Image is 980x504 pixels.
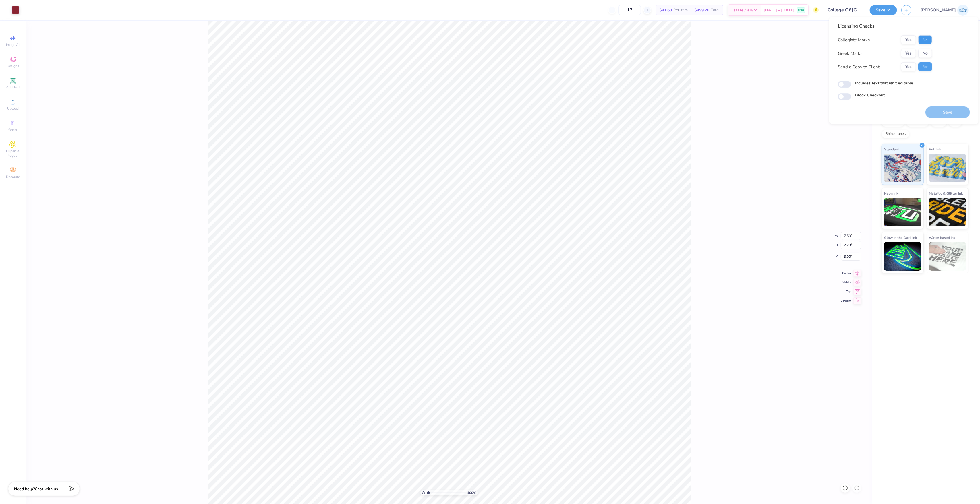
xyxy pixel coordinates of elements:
span: Standard [884,146,899,152]
button: Yes [901,62,916,71]
span: Glow in the Dark Ink [884,234,917,241]
span: Upload [7,106,19,111]
span: Neon Ink [884,190,898,196]
span: FREE [798,8,804,12]
div: Licensing Checks [838,23,932,30]
img: Water based Ink [929,242,966,271]
span: Per Item [674,7,688,13]
span: Add Text [6,85,20,90]
span: Puff Ink [929,146,941,152]
span: Metallic & Glitter Ink [929,190,963,196]
span: Water based Ink [929,234,956,241]
img: Glow in the Dark Ink [884,242,921,271]
img: Metallic & Glitter Ink [929,198,966,226]
label: Includes text that isn't editable [855,80,913,86]
img: Puff Ink [929,154,966,182]
button: Save [870,5,897,15]
div: Send a Copy to Client [838,63,880,70]
input: – – [618,5,641,15]
span: 100 % [467,490,476,495]
span: Middle [841,280,851,284]
strong: Need help? [14,486,35,492]
img: Standard [884,154,921,182]
span: Chat with us. [35,486,59,492]
button: No [918,49,932,58]
span: Bottom [841,299,851,303]
button: Yes [901,49,916,58]
div: Collegiate Marks [838,36,870,43]
button: Yes [901,35,916,44]
span: Clipart & logos [3,149,23,158]
a: [PERSON_NAME] [921,5,969,16]
button: No [918,62,932,71]
span: Image AI [6,42,20,47]
div: Rhinestones [882,130,909,138]
span: Designs [7,64,19,68]
img: Josephine Amber Orros [957,5,969,16]
span: Decorate [6,175,20,179]
label: Block Checkout [855,92,885,98]
span: Greek [9,127,18,132]
button: No [918,35,932,44]
input: Untitled Design [823,4,865,16]
span: $41.60 [660,7,672,13]
span: Total [711,7,720,13]
span: Est. Delivery [731,7,753,13]
span: Center [841,271,851,275]
img: Neon Ink [884,198,921,226]
span: $499.20 [695,7,709,13]
span: [DATE] - [DATE] [763,7,795,13]
span: [PERSON_NAME] [921,7,956,13]
span: Top [841,290,851,294]
div: Greek Marks [838,50,862,57]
